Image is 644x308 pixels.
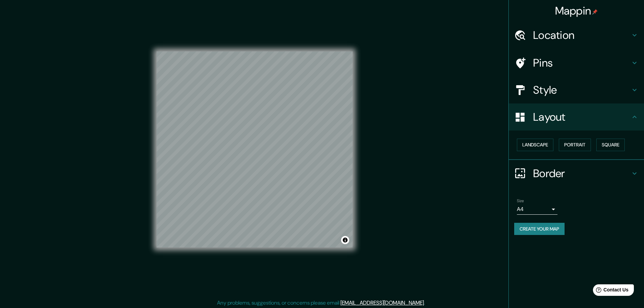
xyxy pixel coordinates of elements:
h4: Layout [533,110,630,124]
div: Pins [509,49,644,76]
label: Size [517,198,524,204]
div: A4 [517,204,557,215]
div: Style [509,76,644,103]
h4: Mappin [555,4,598,18]
h4: Location [533,28,630,42]
button: Portrait [559,139,591,151]
h4: Border [533,167,630,180]
h4: Pins [533,56,630,70]
button: Landscape [517,139,553,151]
iframe: Help widget launcher [584,282,637,301]
a: [EMAIL_ADDRESS][DOMAIN_NAME] [340,299,424,306]
div: . [426,299,427,307]
div: . [425,299,426,307]
button: Toggle attribution [341,236,349,244]
h4: Style [533,83,630,97]
p: Any problems, suggestions, or concerns please email . [217,299,425,307]
div: Location [509,22,644,49]
button: Create your map [514,223,565,235]
img: pin-icon.png [592,9,598,15]
button: Square [596,139,625,151]
canvas: Map [157,51,353,247]
div: Layout [509,103,644,131]
div: Border [509,160,644,187]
